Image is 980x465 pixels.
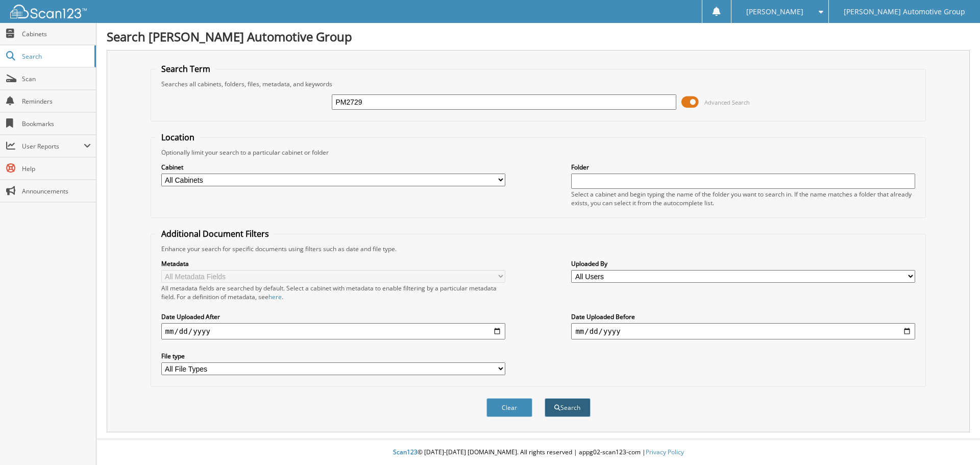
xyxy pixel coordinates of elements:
[545,398,591,417] button: Search
[10,5,87,18] img: scan123-logo-white.svg
[571,323,915,339] input: end
[96,440,980,465] div: © [DATE]-[DATE] [DOMAIN_NAME]. All rights reserved | appg02-scan123-com |
[844,9,965,15] span: [PERSON_NAME] Automotive Group
[22,75,91,83] span: Scan
[161,259,505,268] label: Metadata
[156,63,215,75] legend: Search Term
[22,164,91,173] span: Help
[704,99,750,106] span: Advanced Search
[161,323,505,339] input: start
[22,97,91,106] span: Reminders
[571,163,915,172] label: Folder
[22,119,91,128] span: Bookmarks
[161,312,505,321] label: Date Uploaded After
[22,52,89,61] span: Search
[22,30,91,38] span: Cabinets
[929,416,980,465] iframe: Chat Widget
[393,448,418,456] span: Scan123
[161,352,505,360] label: File type
[156,228,274,239] legend: Additional Document Filters
[571,190,915,207] div: Select a cabinet and begin typing the name of the folder you want to search in. If the name match...
[161,284,505,301] div: All metadata fields are searched by default. Select a cabinet with metadata to enable filtering b...
[746,9,803,15] span: [PERSON_NAME]
[161,163,505,172] label: Cabinet
[107,28,970,45] h1: Search [PERSON_NAME] Automotive Group
[571,259,915,268] label: Uploaded By
[156,148,921,157] div: Optionally limit your search to a particular cabinet or folder
[156,244,921,253] div: Enhance your search for specific documents using filters such as date and file type.
[156,132,200,143] legend: Location
[22,187,91,195] span: Announcements
[646,448,684,456] a: Privacy Policy
[486,398,532,417] button: Clear
[22,142,84,151] span: User Reports
[268,292,282,301] a: here
[571,312,915,321] label: Date Uploaded Before
[156,80,921,88] div: Searches all cabinets, folders, files, metadata, and keywords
